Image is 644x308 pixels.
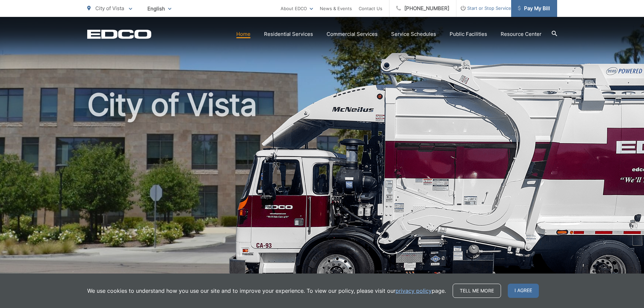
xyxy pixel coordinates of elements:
a: Service Schedules [391,30,436,38]
span: City of Vista [95,5,124,11]
a: Home [236,30,251,38]
a: Resource Center [501,30,542,38]
span: English [142,3,176,15]
a: EDCD logo. Return to the homepage. [87,29,151,39]
a: Public Facilities [450,30,487,38]
a: Commercial Services [327,30,378,38]
a: About EDCO [281,4,313,13]
a: News & Events [320,4,352,13]
h1: City of Vista [87,88,557,302]
a: privacy policy [396,287,432,295]
a: Contact Us [359,4,382,13]
a: Residential Services [264,30,313,38]
span: I agree [508,284,539,298]
p: We use cookies to understand how you use our site and to improve your experience. To view our pol... [87,287,446,295]
a: Tell me more [453,284,501,298]
span: Pay My Bill [518,4,550,13]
